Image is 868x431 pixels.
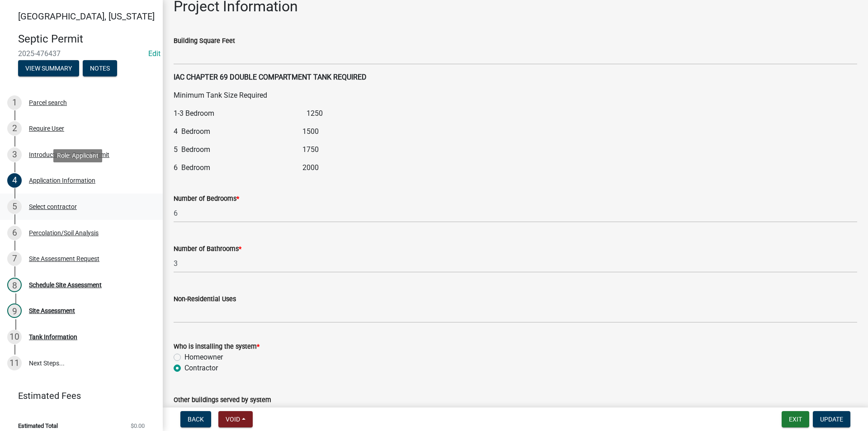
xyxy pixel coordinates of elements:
button: Back [180,411,211,427]
span: $0.00 [131,423,145,429]
div: 6 [7,226,22,240]
span: Back [188,416,204,423]
label: Who is installing the system [174,344,259,350]
div: Application Information [29,177,95,184]
a: Edit [148,49,160,58]
div: 1 [7,95,22,110]
button: Update [813,411,850,427]
span: Update [820,416,843,423]
div: Site Assessment [29,308,75,314]
div: Percolation/Soil Analysis [29,230,99,236]
div: Select contractor [29,204,77,210]
button: View Summary [18,60,79,76]
p: 4 Bedroom 1500 [174,126,857,137]
button: Exit [782,411,809,427]
div: Schedule Site Assessment [29,282,102,288]
div: Tank Information [29,334,77,340]
div: Require User [29,125,64,132]
p: 6 Bedroom 2000 [174,162,857,173]
div: 11 [7,356,22,370]
wm-modal-confirm: Edit Application Number [148,49,160,58]
div: 4 [7,173,22,188]
div: 7 [7,251,22,266]
div: 5 [7,199,22,214]
div: 2 [7,121,22,136]
div: Introduction to Septic Permit [29,152,109,158]
label: Building Square Feet [174,38,235,44]
label: Number of Bathrooms [174,246,241,252]
div: 3 [7,147,22,162]
div: 8 [7,278,22,292]
strong: IAC CHAPTER 69 DOUBLE COMPARTMENT TANK REQUIRED [174,73,367,81]
h4: Septic Permit [18,33,156,46]
div: 9 [7,303,22,318]
div: Site Assessment Request [29,256,99,262]
div: Role: Applicant [53,149,102,162]
p: 1-3 Bedroom 1250 [174,108,857,119]
wm-modal-confirm: Summary [18,65,79,72]
div: 10 [7,330,22,344]
label: Non-Residential Uses [174,296,236,303]
wm-modal-confirm: Notes [83,65,117,72]
div: Parcel search [29,99,67,106]
p: 5 Bedroom 1750 [174,144,857,155]
span: 2025-476437 [18,49,145,58]
label: Other buildings served by system [174,397,271,403]
span: Estimated Total [18,423,58,429]
p: Minimum Tank Size Required [174,90,857,101]
label: Number of Bedrooms [174,196,239,202]
label: Contractor [184,363,218,374]
label: Homeowner [184,352,223,363]
a: Estimated Fees [7,387,148,405]
span: Void [226,416,240,423]
button: Void [218,411,253,427]
button: Notes [83,60,117,76]
span: [GEOGRAPHIC_DATA], [US_STATE] [18,11,155,22]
